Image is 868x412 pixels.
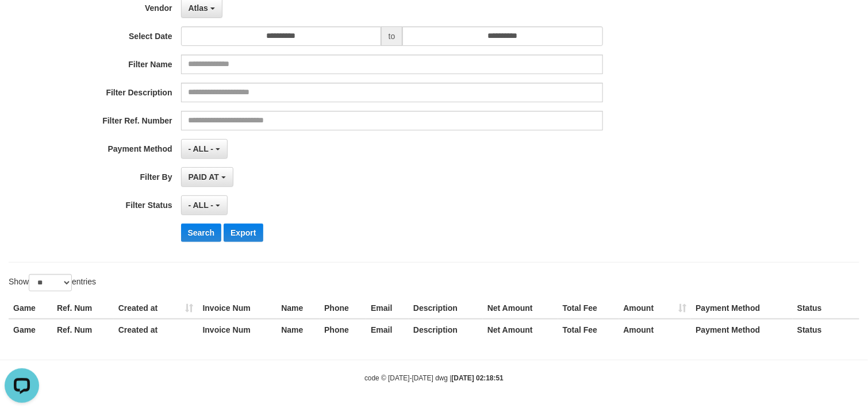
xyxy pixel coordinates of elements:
[276,319,320,340] th: Name
[691,319,793,340] th: Payment Method
[189,144,214,153] span: - ALL -
[409,319,483,340] th: Description
[452,374,504,382] strong: [DATE] 02:18:51
[114,298,198,319] th: Created at
[224,224,263,242] button: Export
[619,319,692,340] th: Amount
[320,298,366,319] th: Phone
[9,298,52,319] th: Game
[189,3,208,13] span: Atlas
[409,298,483,319] th: Description
[558,319,619,340] th: Total Fee
[29,274,72,291] select: Showentries
[364,374,504,382] small: code © [DATE]-[DATE] dwg |
[181,195,228,215] button: - ALL -
[619,298,692,319] th: Amount
[198,298,277,319] th: Invoice Num
[9,319,52,340] th: Game
[181,224,222,242] button: Search
[181,139,228,159] button: - ALL -
[52,298,114,319] th: Ref. Num
[691,298,793,319] th: Payment Method
[189,201,214,210] span: - ALL -
[366,298,409,319] th: Email
[558,298,619,319] th: Total Fee
[114,319,198,340] th: Created at
[52,319,114,340] th: Ref. Num
[198,319,277,340] th: Invoice Num
[483,319,558,340] th: Net Amount
[189,172,219,182] span: PAID AT
[483,298,558,319] th: Net Amount
[181,167,233,187] button: PAID AT
[320,319,366,340] th: Phone
[366,319,409,340] th: Email
[793,298,859,319] th: Status
[9,274,96,291] label: Show entries
[381,26,403,46] span: to
[276,298,320,319] th: Name
[5,5,39,39] button: Open LiveChat chat widget
[793,319,859,340] th: Status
